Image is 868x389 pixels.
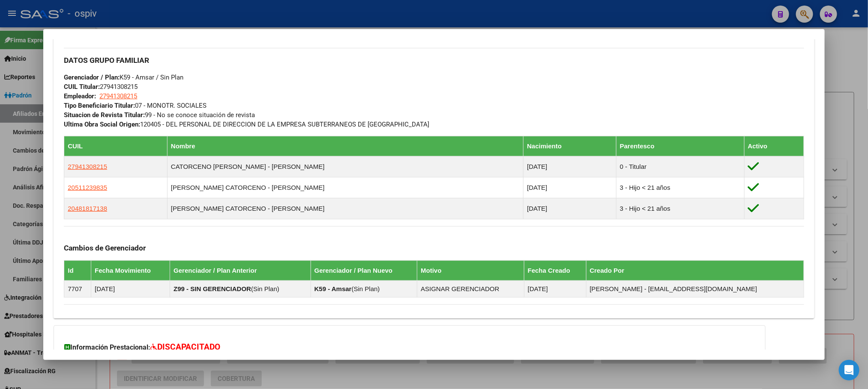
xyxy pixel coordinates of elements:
span: K59 - Amsar / Sin Plan [64,74,183,81]
th: Id [64,260,91,280]
span: 27941308215 [64,83,138,91]
td: 3 - Hijo < 21 años [616,177,744,198]
span: Sin Plan [253,285,277,292]
td: [PERSON_NAME] CATORCENO - [PERSON_NAME] [167,198,523,219]
td: [PERSON_NAME] CATORCENO - [PERSON_NAME] [167,177,523,198]
strong: Empleador: [64,92,96,100]
th: Motivo [417,260,524,280]
td: ASIGNAR GERENCIADOR [417,280,524,297]
th: Gerenciador / Plan Nuevo [311,260,417,280]
strong: CUIL Titular: [64,83,100,91]
th: Parentesco [616,136,744,156]
span: 120405 - DEL PERSONAL DE DIRECCION DE LA EMPRESA SUBTERRANEOS DE [GEOGRAPHIC_DATA] [64,121,429,128]
h3: Cambios de Gerenciador [64,243,804,253]
td: [DATE] [524,280,586,297]
td: 0 - Titular [616,156,744,177]
td: [DATE] [524,156,617,177]
span: 27941308215 [68,163,107,170]
strong: Edad: [64,32,79,40]
strong: K59 - Amsar [314,285,352,292]
span: 27941308215 [99,92,137,100]
strong: Gerenciador / Plan: [64,74,120,81]
span: 07 - MONOTR. SOCIALES [64,102,207,109]
h3: Información Prestacional: [64,341,755,354]
strong: Z99 - SIN GERENCIADOR [174,285,251,292]
span: Sin Plan [354,285,378,292]
td: [DATE] [524,177,617,198]
th: Fecha Creado [524,260,586,280]
div: Open Intercom Messenger [839,360,859,380]
td: 7707 [64,280,91,297]
th: Creado Por [586,260,804,280]
th: Nombre [167,136,523,156]
td: ( ) [311,280,417,297]
h3: DATOS GRUPO FAMILIAR [64,56,804,65]
td: 3 - Hijo < 21 años [616,198,744,219]
strong: Ultima Obra Social Origen: [64,121,140,128]
td: CATORCENO [PERSON_NAME] - [PERSON_NAME] [167,156,523,177]
td: [DATE] [91,280,170,297]
th: Gerenciador / Plan Anterior [170,260,311,280]
th: Fecha Movimiento [91,260,170,280]
strong: Situacion de Revista Titular: [64,111,145,119]
th: Activo [744,136,804,156]
th: CUIL [64,136,168,156]
span: DISCAPACITADO [157,342,220,352]
th: Nacimiento [524,136,617,156]
td: [PERSON_NAME] - [EMAIL_ADDRESS][DOMAIN_NAME] [586,280,804,297]
span: 20481817138 [68,205,107,212]
td: ( ) [170,280,311,297]
span: 6 [64,32,83,40]
strong: Tipo Beneficiario Titular: [64,102,135,109]
span: 20511239835 [68,184,107,191]
td: [DATE] [524,198,617,219]
span: 99 - No se conoce situación de revista [64,111,255,119]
